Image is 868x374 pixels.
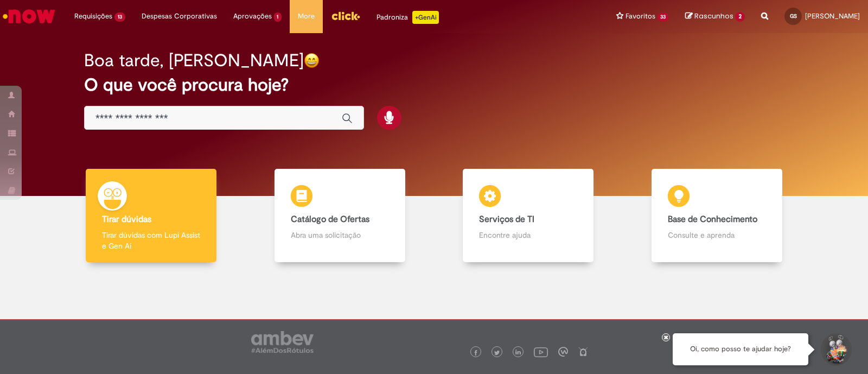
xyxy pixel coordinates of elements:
[534,345,548,359] img: logo_footer_youtube.png
[233,11,272,22] span: Aprovações
[479,230,577,240] p: Encontre ajuda
[668,230,766,240] p: Consulte e aprenda
[274,12,282,22] span: 1
[74,11,112,22] span: Requisições
[102,230,200,251] p: Tirar dúvidas com Lupi Assist e Gen Ai
[479,214,534,225] b: Serviços de TI
[819,333,852,366] button: Iniciar Conversa de Suporte
[291,214,369,225] b: Catálogo de Ofertas
[57,169,246,263] a: Tirar dúvidas Tirar dúvidas com Lupi Assist e Gen Ai
[331,8,360,24] img: click_logo_yellow_360x200.png
[658,12,669,22] span: 33
[84,75,784,94] h2: O que você procura hoje?
[114,12,125,22] span: 13
[494,350,500,356] img: logo_footer_twitter.png
[668,214,757,225] b: Base de Conhecimento
[434,169,623,263] a: Serviços de TI Encontre ajuda
[473,350,478,356] img: logo_footer_facebook.png
[626,11,655,22] span: Favoritos
[623,169,812,263] a: Base de Conhecimento Consulte e aprenda
[304,53,320,68] img: happy-face.png
[412,11,439,24] p: +GenAi
[694,11,733,21] span: Rascunhos
[84,51,304,70] h2: Boa tarde, [PERSON_NAME]
[291,230,389,240] p: Abra uma solicitação
[515,350,521,356] img: logo_footer_linkedin.png
[376,11,439,24] div: Padroniza
[298,11,315,22] span: More
[578,347,588,357] img: logo_footer_naosei.png
[735,12,745,22] span: 2
[558,347,568,357] img: logo_footer_workplace.png
[102,214,151,225] b: Tirar dúvidas
[790,12,797,20] span: GS
[142,11,217,22] span: Despesas Corporativas
[251,331,314,353] img: logo_footer_ambev_rotulo_gray.png
[246,169,435,263] a: Catálogo de Ofertas Abra uma solicitação
[1,5,57,27] img: ServiceNow
[805,11,860,21] span: [PERSON_NAME]
[685,11,745,22] a: Rascunhos
[673,333,808,365] div: Oi, como posso te ajudar hoje?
